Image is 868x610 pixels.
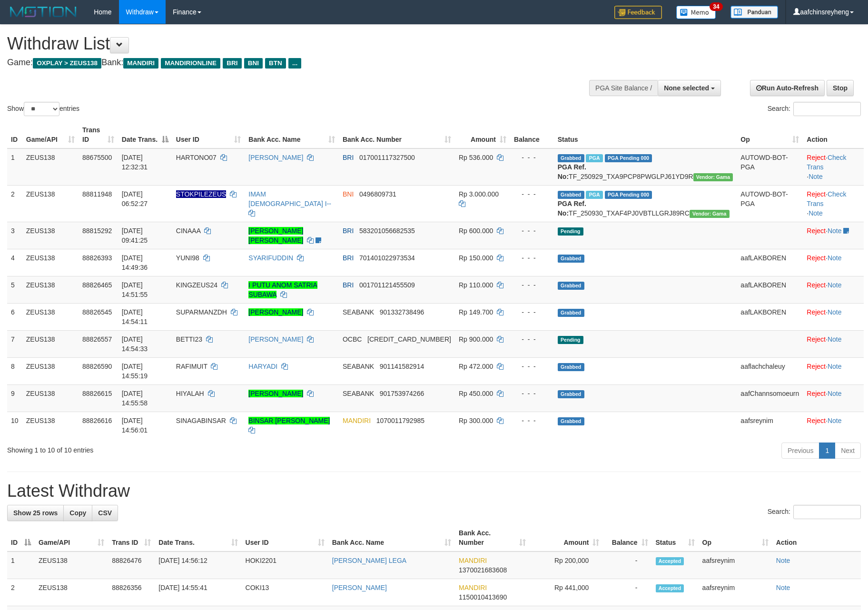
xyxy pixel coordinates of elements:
a: Stop [827,80,854,96]
span: Nama rekening ada tanda titik/strip, harap diedit [176,190,227,198]
a: Reject [807,281,826,289]
span: 88826616 [82,417,112,424]
a: Copy [63,505,92,521]
a: [PERSON_NAME] [PERSON_NAME] [248,227,303,244]
a: Note [828,363,842,370]
th: User ID: activate to sort column ascending [242,524,328,551]
span: Rp 110.000 [459,281,493,289]
td: aaflachchaleuy [737,357,803,384]
span: Rp 3.000.000 [459,190,499,198]
td: [DATE] 14:55:41 [155,579,241,606]
label: Show entries [7,102,79,116]
a: Note [776,557,790,564]
span: RAFIMUIT [176,363,207,370]
span: Copy 901141582914 to clipboard [380,363,424,370]
td: aafLAKBOREN [737,303,803,330]
h1: Withdraw List [7,34,569,53]
span: Copy 1070011792985 to clipboard [376,417,424,424]
td: 1 [7,551,35,579]
span: [DATE] 14:54:33 [122,335,148,353]
div: Showing 1 to 10 of 10 entries [7,442,355,455]
td: COKI13 [242,579,328,606]
td: aafsreynim [699,579,772,606]
a: Note [828,390,842,397]
td: · [803,249,864,276]
a: I PUTU ANOM SATRIA SUBAWA [248,281,317,298]
span: [DATE] 14:51:55 [122,281,148,298]
span: BRI [343,227,354,235]
td: TF_250930_TXAF4PJ0VBTLLGRJ89RC [554,185,737,222]
span: Grabbed [558,417,584,425]
td: ZEUS138 [22,185,79,222]
td: · [803,330,864,357]
td: 2 [7,185,22,222]
th: Balance [510,121,554,148]
a: IMAM [DEMOGRAPHIC_DATA] I-- [248,190,331,207]
td: ZEUS138 [35,579,108,606]
span: SINAGABINSAR [176,417,226,424]
span: BNI [343,190,354,198]
span: CINAAA [176,227,200,235]
button: None selected [658,80,721,96]
td: ZEUS138 [22,384,79,412]
div: - - - [514,153,550,162]
div: - - - [514,253,550,263]
span: [DATE] 14:49:36 [122,254,148,271]
span: Vendor URL: https://trx31.1velocity.biz [693,173,733,181]
a: Show 25 rows [7,505,64,521]
span: Rp 536.000 [459,154,493,161]
td: · [803,222,864,249]
span: Copy 1370021683608 to clipboard [459,566,507,574]
td: 4 [7,249,22,276]
span: 88826557 [82,335,112,343]
span: Pending [558,227,583,236]
td: 6 [7,303,22,330]
a: [PERSON_NAME] LEGA [332,557,406,564]
span: YUNI98 [176,254,199,262]
span: PGA Pending [605,191,652,199]
span: 88826545 [82,308,112,316]
td: aafChannsomoeurn [737,384,803,412]
th: Game/API: activate to sort column ascending [22,121,79,148]
th: Bank Acc. Number: activate to sort column ascending [455,524,530,551]
span: 88811948 [82,190,112,198]
div: - - - [514,189,550,199]
td: [DATE] 14:56:12 [155,551,241,579]
td: Rp 441,000 [530,579,603,606]
a: Run Auto-Refresh [750,80,825,96]
span: Copy [69,509,86,517]
th: Op: activate to sort column ascending [737,121,803,148]
td: ZEUS138 [22,303,79,330]
th: Status [554,121,737,148]
span: Copy 017001117327500 to clipboard [359,154,415,161]
td: · [803,384,864,412]
a: Reject [807,308,826,316]
td: AUTOWD-BOT-PGA [737,185,803,222]
span: HIYALAH [176,390,204,397]
a: [PERSON_NAME] [248,335,303,343]
span: [DATE] 06:52:27 [122,190,148,207]
span: CSV [98,509,112,517]
td: aafsreynim [737,412,803,439]
td: aafLAKBOREN [737,276,803,303]
span: SEABANK [343,363,374,370]
a: Reject [807,227,826,235]
span: 88826615 [82,390,112,397]
a: Note [828,308,842,316]
td: ZEUS138 [22,148,79,186]
a: [PERSON_NAME] [248,308,303,316]
td: 8 [7,357,22,384]
th: ID [7,121,22,148]
td: Rp 200,000 [530,551,603,579]
a: Reject [807,335,826,343]
span: Rp 300.000 [459,417,493,424]
a: Note [828,281,842,289]
th: Trans ID: activate to sort column ascending [108,524,155,551]
span: BRI [343,254,354,262]
span: Rp 600.000 [459,227,493,235]
div: - - - [514,335,550,344]
th: Action [772,524,861,551]
a: Note [776,584,790,591]
span: Copy 001701121455509 to clipboard [359,281,415,289]
span: Copy 901332738496 to clipboard [380,308,424,316]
